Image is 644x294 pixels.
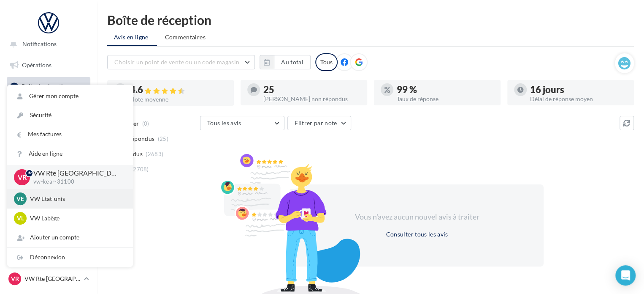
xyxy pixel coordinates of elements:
[530,85,627,94] div: 16 jours
[107,55,255,69] button: Choisir un point de vente ou un code magasin
[107,14,634,26] div: Boîte de réception
[5,35,89,53] button: Notifications
[5,204,92,229] a: PLV et print personnalisable
[18,172,27,182] span: VR
[397,85,494,94] div: 99 %
[22,40,57,47] span: Notifications
[33,168,119,178] p: VW Rte [GEOGRAPHIC_DATA]
[30,195,123,203] p: VW Etat-unis
[131,166,149,173] span: (2708)
[260,55,311,69] button: Au total
[7,271,90,287] a: VR VW Rte [GEOGRAPHIC_DATA]
[263,96,360,102] div: [PERSON_NAME] non répondus
[7,144,133,163] a: Aide en ligne
[530,96,627,102] div: Délai de réponse moyen
[615,265,636,286] div: Open Intercom Messenger
[5,99,92,117] a: Visibilité en ligne
[5,120,92,138] a: Campagnes
[146,151,163,157] span: (2683)
[315,53,338,71] div: Tous
[11,275,19,283] span: VR
[397,96,494,102] div: Taux de réponse
[33,178,119,186] p: vw-kear-31100
[263,85,360,94] div: 25
[5,232,92,257] a: Campagnes DataOnDemand
[17,214,24,223] span: VL
[130,96,227,102] div: Note moyenne
[130,85,227,95] div: 4.6
[22,82,70,90] span: Boîte de réception
[207,119,241,126] span: Tous les avis
[7,87,133,106] a: Gérer mon compte
[114,58,239,66] span: Choisir un point de vente ou un code magasin
[7,125,133,144] a: Mes factures
[5,77,92,95] a: Boîte de réception
[30,214,123,223] p: VW Labège
[158,135,168,142] span: (25)
[344,212,490,223] div: Vous n'avez aucun nouvel avis à traiter
[16,195,24,203] span: VE
[274,55,311,69] button: Au total
[287,116,351,130] button: Filtrer par note
[165,33,206,41] span: Commentaires
[5,183,92,201] a: Calendrier
[7,106,133,125] a: Sécurité
[22,61,51,69] span: Opérations
[115,135,154,143] span: Non répondus
[5,56,92,74] a: Opérations
[24,275,81,283] p: VW Rte [GEOGRAPHIC_DATA]
[7,248,133,267] div: Déconnexion
[382,229,451,239] button: Consulter tous les avis
[5,141,92,159] a: Contacts
[200,116,284,130] button: Tous les avis
[5,162,92,180] a: Médiathèque
[7,228,133,247] div: Ajouter un compte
